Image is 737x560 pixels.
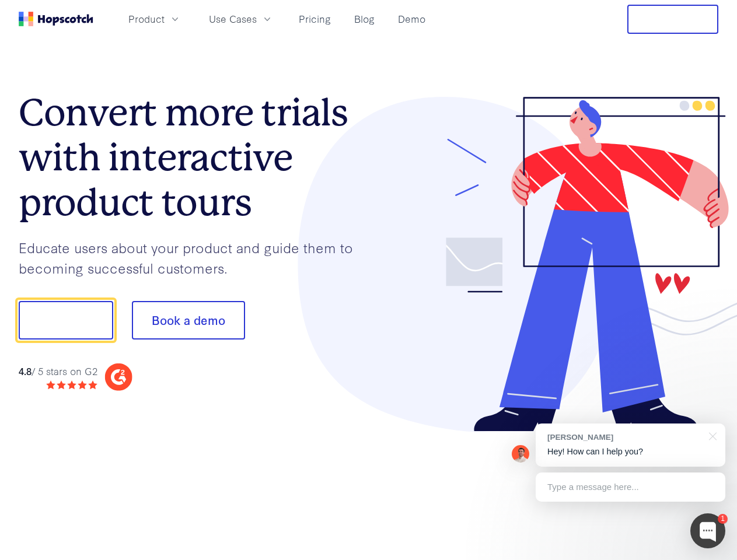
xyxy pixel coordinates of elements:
p: Educate users about your product and guide them to becoming successful customers. [19,237,369,278]
strong: 4.8 [19,364,32,377]
div: / 5 stars on G2 [19,364,97,379]
div: Type a message here... [536,473,725,502]
a: Blog [350,9,379,29]
span: Product [128,12,165,26]
span: Use Cases [209,12,257,26]
button: Product [121,9,188,29]
button: Book a demo [132,301,245,339]
div: 1 [718,514,728,524]
h1: Convert more trials with interactive product tours [19,90,369,225]
a: Demo [393,9,430,29]
p: Hey! How can I help you? [547,446,714,458]
div: [PERSON_NAME] [547,432,702,443]
button: Free Trial [627,5,718,34]
a: Pricing [294,9,336,29]
img: Mark Spera [512,445,529,463]
button: Use Cases [202,9,280,29]
button: Show me! [19,301,113,339]
a: Home [19,12,93,26]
